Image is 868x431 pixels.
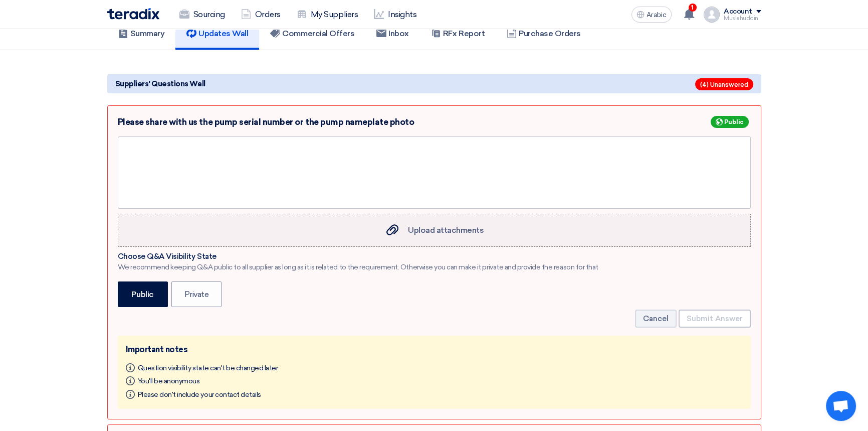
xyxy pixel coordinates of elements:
a: Sourcing [171,4,233,26]
font: RFx Report [443,29,485,38]
font: Please share with us the pump serial number or the pump nameplate photo [118,117,414,127]
font: Upload attachments [408,225,484,235]
button: Cancel [635,310,677,328]
img: Teradix logo [107,8,159,20]
a: Insights [366,4,424,26]
font: Sourcing [193,10,225,19]
a: Updates Wall [175,18,259,50]
a: Open chat [826,391,856,421]
a: My Suppliers [289,4,366,26]
div: Type your answer here... [118,136,751,209]
a: Commercial Offers [259,18,365,50]
font: Private [184,290,209,299]
font: You'll be anonymous [138,377,200,385]
font: 1 [691,4,694,11]
font: Inbox [388,29,409,38]
font: Question visibility state can't be changed later [138,363,278,372]
a: Inbox [365,18,420,50]
font: We recommend keeping Q&A public to all supplier as long as it is related to the requirement. Othe... [118,263,598,271]
font: (4) Unanswered [700,81,748,88]
a: Orders [233,4,289,26]
font: Suppliers' Questions Wall [115,79,205,88]
font: Insights [388,10,416,19]
font: Summary [130,29,165,38]
font: Account [724,7,752,16]
font: Choose Q&A Visibility State [118,252,216,261]
font: Cancel [643,314,669,323]
font: Important notes [126,345,188,354]
font: Public [724,118,744,125]
a: Purchase Orders [496,18,592,50]
img: profile_test.png [704,7,720,23]
button: Submit Answer [679,310,751,328]
font: My Suppliers [311,10,358,19]
button: Arabic [631,7,672,23]
font: Updates Wall [198,29,248,38]
font: Commercial Offers [282,29,354,38]
font: Purchase Orders [519,29,581,38]
a: RFx Report [420,18,496,50]
font: Please don't include your contact details [138,390,261,399]
font: Arabic [646,11,667,19]
font: Public [131,290,153,299]
a: Summary [107,18,176,50]
font: Orders [255,10,281,19]
font: Submit Answer [687,314,743,323]
font: Muslehuddin [724,15,758,22]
